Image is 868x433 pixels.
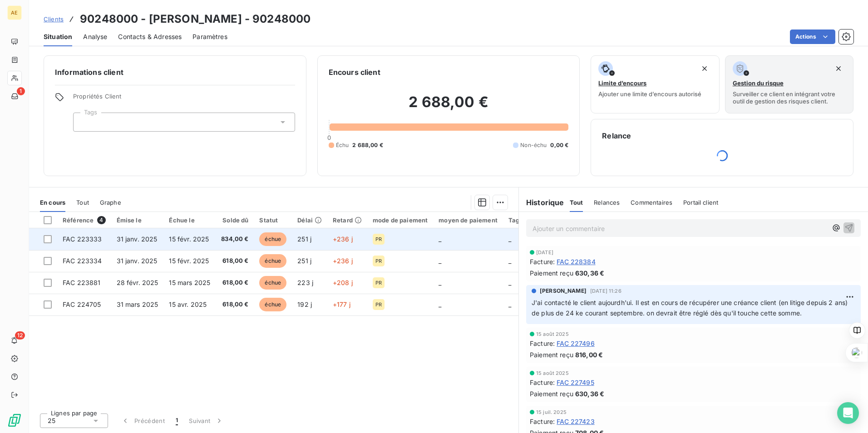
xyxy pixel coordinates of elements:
h6: Informations client [55,67,295,78]
div: Référence [63,216,106,224]
span: FAC 227495 [557,378,594,387]
div: Statut [259,216,286,224]
span: 1 [17,87,25,95]
span: 15 avr. 2025 [169,300,207,308]
span: Paiement reçu [530,350,573,359]
span: 15 août 2025 [536,370,569,376]
span: +236 j [333,235,353,243]
span: FAC 223333 [63,235,102,243]
span: Graphe [100,199,121,206]
span: 15 févr. 2025 [169,257,209,265]
input: Ajouter une valeur [81,118,88,126]
button: Gestion du risqueSurveiller ce client en intégrant votre outil de gestion des risques client. [725,55,853,113]
div: Retard [333,216,362,224]
div: Échue le [169,216,210,224]
span: _ [439,279,441,286]
span: Ajouter une limite d’encours autorisé [598,90,701,98]
span: FAC 228384 [557,257,596,266]
button: Suivant [183,411,229,430]
span: [DATE] 11:26 [590,288,621,294]
span: 4 [97,216,105,224]
span: 15 août 2025 [536,331,569,337]
span: PR [375,280,382,285]
span: Tout [570,199,583,206]
span: Facture : [530,257,555,266]
div: Émise le [117,216,158,224]
h6: Encours client [329,67,380,78]
span: 2 688,00 € [352,141,383,149]
span: Paiement reçu [530,268,573,278]
button: Actions [790,30,835,44]
span: 12 [15,331,25,340]
span: 1 [176,416,178,425]
span: Tout [76,199,89,206]
div: Open Intercom Messenger [837,402,859,424]
span: 618,00 € [221,278,248,287]
span: +208 j [333,279,353,286]
div: Solde dû [221,216,248,224]
span: 630,36 € [575,268,604,278]
span: 15 juil. 2025 [536,409,567,415]
span: 31 mars 2025 [117,300,158,308]
span: Facture : [530,417,555,426]
span: 618,00 € [221,300,248,309]
span: _ [439,300,441,308]
span: 28 févr. 2025 [117,279,158,286]
span: _ [439,235,441,243]
span: _ [508,279,511,286]
span: 0,00 € [550,141,568,149]
div: mode de paiement [373,216,428,224]
span: 223 j [297,279,313,286]
span: PR [375,236,382,242]
span: Gestion du risque [733,79,784,87]
span: 31 janv. 2025 [117,257,158,265]
span: FAC 223881 [63,279,101,286]
span: 192 j [297,300,312,308]
span: 834,00 € [221,235,248,244]
span: échue [259,232,286,246]
h6: Historique [519,197,564,208]
span: 15 févr. 2025 [169,235,209,243]
span: [DATE] [536,250,553,255]
span: Limite d’encours [598,79,646,87]
span: Non-échu [520,141,547,149]
span: échue [259,276,286,290]
span: échue [259,298,286,311]
span: Facture : [530,339,555,348]
div: moyen de paiement [439,216,498,224]
span: 618,00 € [221,256,248,266]
div: AE [7,5,22,20]
span: Paramètres [192,32,227,41]
span: Situation [44,32,72,41]
span: Échu [336,141,349,149]
span: J'ai contacté le client aujourdh'ui. Il est en cours de récupérer une créance client (en litige d... [532,299,850,317]
span: Clients [44,15,64,23]
span: 630,36 € [575,389,604,399]
span: Surveiller ce client en intégrant votre outil de gestion des risques client. [733,90,846,105]
span: PR [375,258,382,264]
span: En cours [40,199,65,206]
span: FAC 227496 [557,339,595,348]
span: FAC 224705 [63,300,101,308]
a: Clients [44,15,64,24]
span: Portail client [683,199,718,206]
button: Limite d’encoursAjouter une limite d’encours autorisé [591,55,719,113]
span: 816,00 € [575,350,603,359]
h6: Relance [602,130,842,141]
span: 251 j [297,257,311,265]
h2: 2 688,00 € [329,93,569,120]
div: Délai [297,216,322,224]
span: Commentaires [631,199,672,206]
span: Contacts & Adresses [118,32,182,41]
button: 1 [170,411,183,430]
button: Précédent [115,411,170,430]
span: 0 [327,134,331,141]
span: 251 j [297,235,311,243]
span: +177 j [333,300,350,308]
span: PR [375,302,382,307]
span: 25 [48,416,55,425]
img: Logo LeanPay [7,413,22,428]
span: _ [508,235,511,243]
span: Paiement reçu [530,389,573,399]
span: 31 janv. 2025 [117,235,158,243]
